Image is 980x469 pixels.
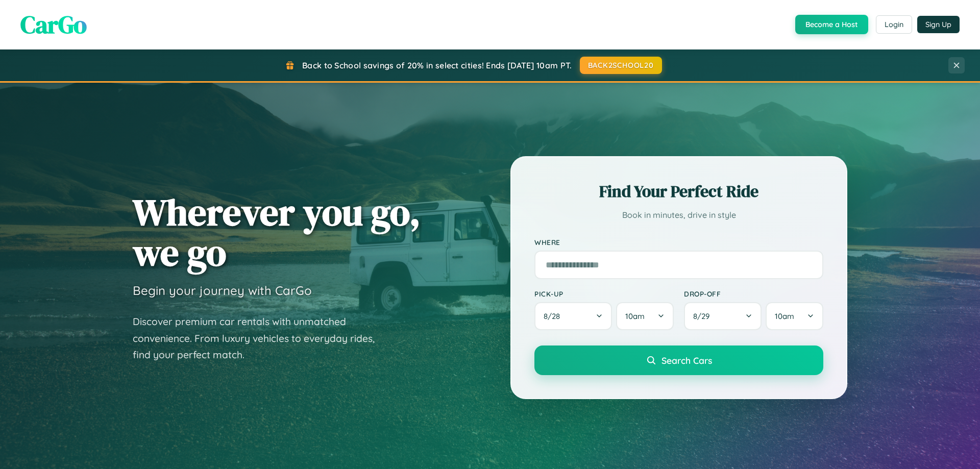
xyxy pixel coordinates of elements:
span: Back to School savings of 20% in select cities! Ends [DATE] 10am PT. [302,60,572,70]
label: Drop-off [684,289,823,298]
button: BACK2SCHOOL20 [580,57,662,74]
span: Search Cars [661,355,712,366]
label: Pick-up [534,289,674,298]
p: Book in minutes, drive in style [534,208,823,223]
h3: Begin your journey with CarGo [133,283,312,298]
span: CarGo [20,8,87,41]
p: Discover premium car rentals with unmatched convenience. From luxury vehicles to everyday rides, ... [133,313,388,363]
h1: Wherever you go, we go [133,192,421,273]
button: 10am [766,302,823,330]
button: Become a Host [795,15,868,34]
button: 8/29 [684,302,762,330]
span: 10am [625,311,645,321]
span: 8 / 28 [544,311,565,321]
button: Search Cars [534,345,823,375]
label: Where [534,238,823,246]
button: Sign Up [917,16,960,33]
span: 8 / 29 [693,311,715,321]
h2: Find Your Perfect Ride [534,180,823,203]
button: 10am [616,302,674,330]
button: Login [876,15,912,34]
button: 8/28 [534,302,612,330]
span: 10am [775,311,794,321]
